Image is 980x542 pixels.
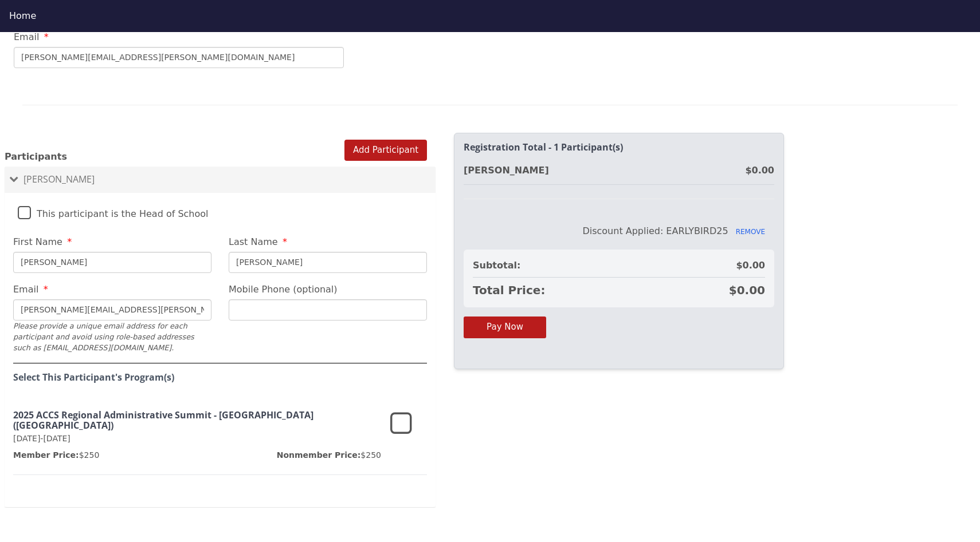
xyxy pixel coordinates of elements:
[14,31,39,42] span: Email
[13,410,381,430] h3: 2025 ACCS Regional Administrative Summit - [GEOGRAPHIC_DATA] ([GEOGRAPHIC_DATA])
[277,449,381,461] p: $250
[18,199,209,223] label: This participant is the Head of School
[277,450,361,460] span: Nonmember Price:
[5,151,67,162] span: Participants
[736,259,765,272] span: $0.00
[464,317,546,338] button: Pay Now
[464,165,549,176] strong: [PERSON_NAME]
[229,284,338,295] span: Mobile Phone (optional)
[13,449,99,461] p: $250
[13,236,62,247] span: First Name
[9,9,971,23] div: Home
[14,47,344,68] input: Email
[344,140,427,161] button: Add Participant
[13,284,38,295] span: Email
[13,321,211,354] div: Please provide a unique email address for each participant and avoid using role-based addresses s...
[729,282,765,298] span: $0.00
[745,164,774,177] div: $0.00
[229,236,278,247] span: Last Name
[13,373,427,383] h4: Select This Participant's Program(s)
[464,143,774,153] h2: Registration Total - 1 Participant(s)
[473,282,545,298] span: Total Price:
[23,173,95,185] span: [PERSON_NAME]
[473,259,520,272] span: Subtotal:
[736,228,765,236] span: REMOVE
[582,225,728,236] span: Discount Applied: EARLYBIRD25
[13,450,79,460] span: Member Price:
[13,433,381,445] p: [DATE]-[DATE]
